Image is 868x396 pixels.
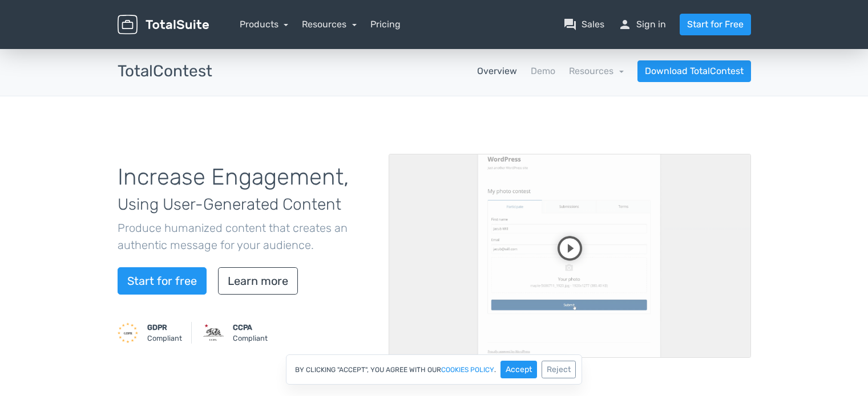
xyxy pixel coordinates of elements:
[618,18,666,31] a: personSign in
[542,361,576,378] button: Reject
[500,361,537,378] button: Accept
[680,14,751,35] a: Start for Free
[218,267,298,295] a: Learn more
[569,66,624,76] a: Resources
[240,19,289,30] a: Products
[370,18,401,31] a: Pricing
[118,63,212,80] h3: TotalContest
[147,322,182,344] small: Compliant
[203,322,224,343] img: CCPA
[441,366,494,373] a: cookies policy
[147,323,167,332] strong: GDPR
[118,219,372,254] p: Produce humanized content that creates an authentic message for your audience.
[637,60,751,82] a: Download TotalContest
[233,323,252,332] strong: CCPA
[286,354,582,385] div: By clicking "Accept", you agree with our .
[118,195,341,214] span: Using User-Generated Content
[477,64,517,78] a: Overview
[118,322,138,343] img: GDPR
[618,18,632,31] span: person
[118,15,209,35] img: TotalSuite for WordPress
[118,165,372,215] h1: Increase Engagement,
[118,267,207,295] a: Start for free
[563,18,604,31] a: question_answerSales
[302,19,357,30] a: Resources
[233,322,268,344] small: Compliant
[531,64,555,78] a: Demo
[563,18,577,31] span: question_answer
